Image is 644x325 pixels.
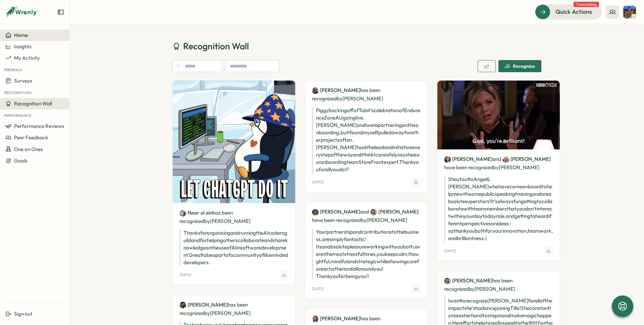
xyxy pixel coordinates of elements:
img: Recognition Image [437,81,560,149]
span: 1 task waiting [574,2,599,7]
p: [DATE] [179,273,192,277]
button: Expand sidebar [57,9,64,15]
a: Aimee Weston[PERSON_NAME] [312,87,360,94]
img: Recognition Image [173,81,295,203]
a: Julie Gu[PERSON_NAME] [444,277,492,284]
a: Noor ul ainNoor ul ain [179,209,213,217]
span: and [492,155,501,163]
img: Angel Yebra [444,156,451,163]
span: Sign out [14,311,33,317]
button: Recognize [498,60,541,72]
p: has been recognized by [PERSON_NAME] [312,86,421,103]
a: Teodora Crivineanu[PERSON_NAME] [179,301,228,309]
span: Recognition Wall [14,100,52,107]
p: has been recognized by [PERSON_NAME] [179,300,288,317]
span: Recognition Wall [183,40,249,52]
span: Home [14,32,28,38]
img: Julie Gu [444,278,451,284]
span: Performance Reviews [14,123,64,129]
p: Shoutout to Angel & [PERSON_NAME] who have come on board to help me with some public speaking tra... [444,176,553,242]
span: Quick Actions [555,7,592,16]
a: Julie Gu[PERSON_NAME] [370,208,419,216]
p: have been recognized by [PERSON_NAME] [312,207,421,224]
p: have been recognized by [PERSON_NAME] [444,155,553,172]
img: Noor ul ain [179,210,186,217]
span: One on Ones [14,146,43,152]
img: Aimee Weston [312,87,319,94]
img: Julie Gu [370,209,377,216]
span: Insights [14,43,32,50]
button: Quick Actions [535,4,602,19]
span: Goals [14,157,28,164]
span: Surveys [14,78,32,84]
p: [DATE] [312,180,324,184]
img: Izzie Winstanley [312,316,319,322]
a: Izzie Winstanley[PERSON_NAME] [312,315,360,322]
p: [DATE] [312,287,324,291]
img: Teodora Crivineanu [179,302,186,309]
p: has been recognized by [PERSON_NAME] [179,208,288,225]
p: [DATE] [444,249,456,253]
span: My Activity [14,55,40,61]
a: Simon Downes[PERSON_NAME] [502,155,551,163]
p: Piggybacking off of Tobit's celebration of Endurance Zone AU going live. [PERSON_NAME] and I were... [312,107,421,173]
a: Angel Yebra[PERSON_NAME] [444,155,492,163]
p: Your partnership and contributions to the business, are simply fantastic! Its an absolute pleasur... [312,228,421,280]
img: Simon Downes [502,156,509,163]
span: Peer Feedback [14,134,48,141]
div: Recognize [505,63,535,69]
p: Thanks for organising and running the AI coders guild and for helping others collaborate and shar... [179,229,288,266]
p: has been recognized by [PERSON_NAME] [444,276,553,293]
img: Nicole Stanaland [312,209,319,216]
a: Nicole Stanaland[PERSON_NAME] [312,208,360,216]
img: Nicole Stanaland [623,6,636,18]
span: and [360,208,369,216]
